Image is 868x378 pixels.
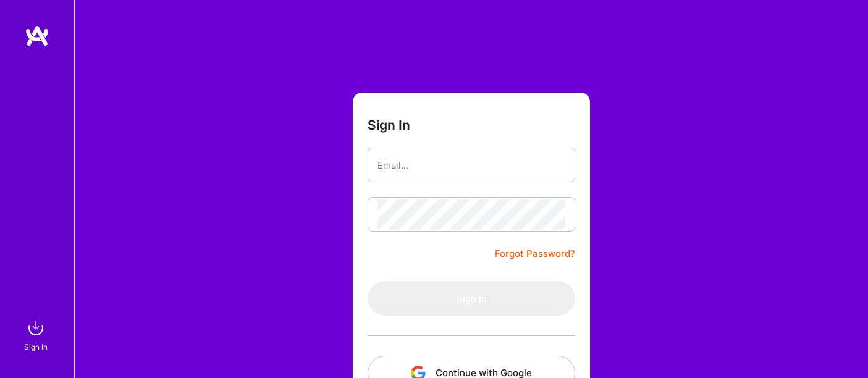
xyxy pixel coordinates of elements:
img: sign in [23,316,48,340]
h3: Sign In [368,117,410,133]
a: Forgot Password? [495,246,575,261]
a: sign inSign In [26,316,48,353]
img: logo [25,25,49,47]
div: Sign In [24,340,48,353]
button: Sign In [368,281,575,316]
input: Email... [377,149,565,181]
